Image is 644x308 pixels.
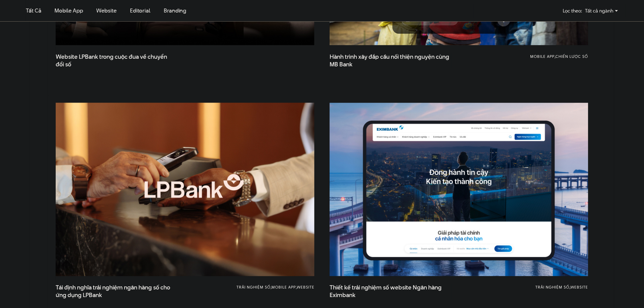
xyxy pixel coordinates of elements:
span: MB Bank [330,61,352,68]
span: đổi số [56,61,71,68]
a: Branding [164,7,186,14]
div: , [485,284,588,296]
a: Tái định nghĩa trải nghiệm ngân hàng số choứng dụng LPBank [56,284,177,299]
div: Lọc theo: [563,5,582,16]
a: Chiến lược số [556,54,588,59]
div: , , [211,284,314,296]
span: Hành trình xây đắp cầu nối thiện nguyện cùng [330,53,451,68]
a: Mobile app [271,285,296,290]
a: Tất cả [26,7,41,14]
a: Website [96,7,117,14]
span: Eximbank [330,292,355,299]
div: , [485,53,588,65]
img: Eximbank Website Portal [330,103,588,276]
span: Website LPBank trong cuộc đua về chuyển [56,53,177,68]
a: Mobile app [530,54,555,59]
a: Website [571,285,588,290]
img: LPBank Thumb [43,94,327,285]
a: Website [297,285,314,290]
span: Thiết kế trải nghiệm số website Ngân hàng [330,284,451,299]
a: Website LPBank trong cuộc đua về chuyểnđổi số [56,53,177,68]
a: Mobile app [54,7,83,14]
a: Trải nghiệm số [536,285,570,290]
a: Trải nghiệm số [236,285,271,290]
span: ứng dụng LPBank [56,292,102,299]
a: Thiết kế trải nghiệm số website Ngân hàngEximbank [330,284,451,299]
span: Tái định nghĩa trải nghiệm ngân hàng số cho [56,284,177,299]
div: Tất cả ngành [585,5,618,16]
a: Editorial [130,7,150,14]
a: Hành trình xây đắp cầu nối thiện nguyện cùngMB Bank [330,53,451,68]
